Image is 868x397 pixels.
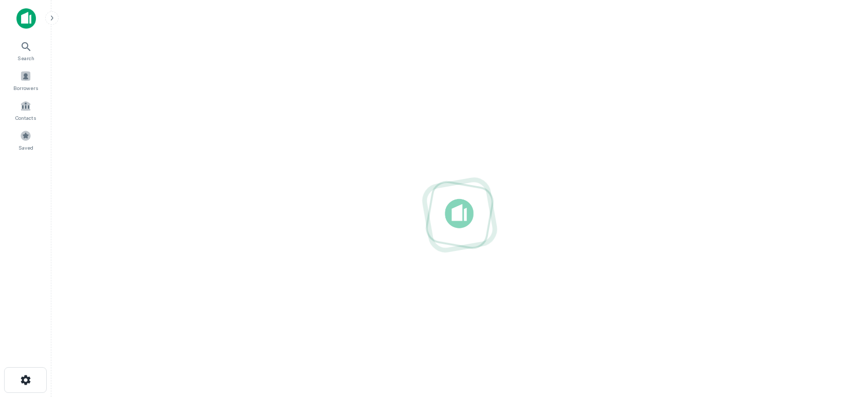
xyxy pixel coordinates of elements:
[3,96,48,124] a: Contacts
[13,84,38,92] span: Borrowers
[3,37,48,64] a: Search
[18,143,33,152] span: Saved
[15,114,36,122] span: Contacts
[3,126,48,154] a: Saved
[817,315,868,364] iframe: Chat Widget
[17,54,34,62] span: Search
[16,8,36,29] img: capitalize-icon.png
[3,66,48,94] a: Borrowers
